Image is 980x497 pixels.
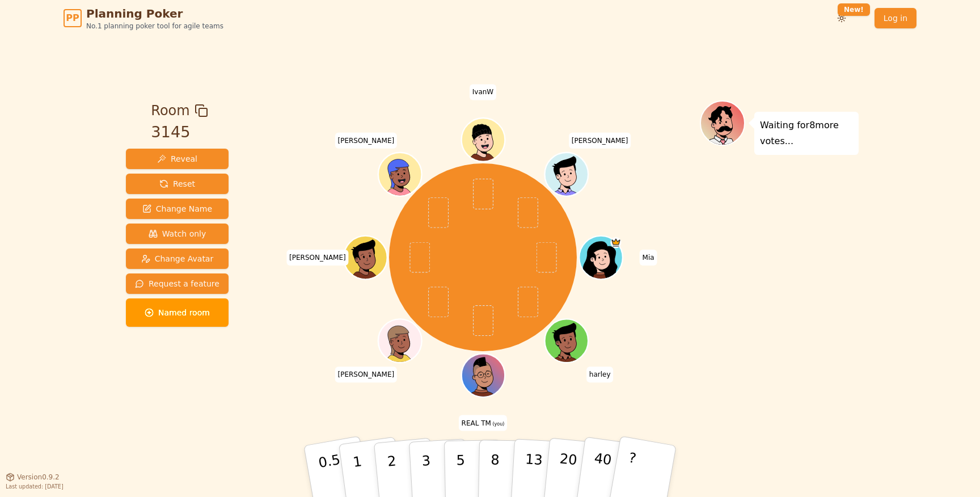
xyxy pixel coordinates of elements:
[126,224,229,244] button: Watch only
[159,178,195,189] span: Reset
[491,421,505,426] span: (you)
[6,483,64,490] span: Last updated: [DATE]
[64,6,223,31] a: PPPlanning PokerNo.1 planning poker tool for agile teams
[145,307,210,318] span: Named room
[6,473,60,482] button: Version0.9.2
[470,84,496,100] span: Click to change your name
[610,237,621,248] span: Mia is the host
[640,250,657,266] span: Click to change your name
[569,132,631,148] span: Click to change your name
[838,3,870,16] div: New!
[142,203,212,214] span: Change Name
[586,367,614,382] span: Click to change your name
[126,273,229,294] button: Request a feature
[459,415,508,431] span: Click to change your name
[126,298,229,327] button: Named room
[126,149,229,169] button: Reveal
[875,8,916,28] a: Log in
[86,6,223,22] span: Planning Poker
[86,22,223,31] span: No.1 planning poker tool for agile teams
[126,174,229,194] button: Reset
[151,100,189,121] span: Room
[335,367,397,382] span: Click to change your name
[151,121,208,144] div: 3145
[135,278,219,289] span: Request a feature
[831,8,852,28] button: New!
[66,11,79,25] span: PP
[335,132,397,148] span: Click to change your name
[463,355,504,395] button: Click to change your avatar
[760,117,853,149] p: Waiting for 8 more votes...
[17,473,60,482] span: Version 0.9.2
[126,199,229,219] button: Change Name
[157,153,197,165] span: Reveal
[149,228,206,239] span: Watch only
[141,253,214,264] span: Change Avatar
[286,250,349,266] span: Click to change your name
[126,248,229,269] button: Change Avatar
